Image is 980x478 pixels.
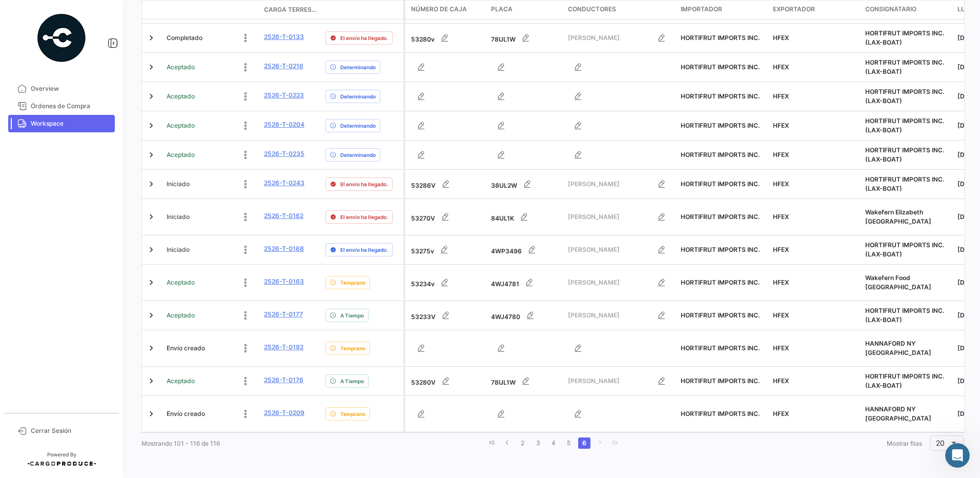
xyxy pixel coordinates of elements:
[568,5,616,14] span: Conductores
[264,277,304,286] a: 2526-T-0163
[137,346,170,353] span: Mensajes
[8,80,115,97] a: Overview
[773,377,789,385] span: HFEX
[264,375,303,385] a: 2526-T-0176
[487,1,564,19] datatable-header-cell: Placa
[681,246,760,253] span: HORTIFRUT IMPORTS INC.
[773,151,789,158] span: HFEX
[31,426,111,435] span: Cerrar Sesión
[773,246,789,253] span: HFEX
[773,34,789,42] span: HFEX
[167,409,205,419] span: Envío creado
[769,1,861,19] datatable-header-cell: Exportador
[577,434,592,452] li: page 6
[865,307,944,324] span: HORTIFRUT IMPORTS INC. (LAX-BOAT)
[167,344,205,353] span: Envío creado
[21,22,106,33] img: logo
[681,5,722,14] span: Importador
[677,1,769,19] datatable-header-cell: Importador
[340,180,388,188] span: El envío ha llegado.
[340,311,364,320] span: A Tiempo
[773,122,789,129] span: HFEX
[167,278,195,287] span: Aceptado
[530,434,546,452] li: page 3
[146,179,156,189] a: Expand/Collapse Row
[340,377,364,385] span: A Tiempo
[146,212,156,222] a: Expand/Collapse Row
[773,180,789,188] span: HFEX
[865,117,944,134] span: HORTIFRUT IMPORTS INC. (LAX-BOAT)
[8,97,115,115] a: Órdenes de Compra
[146,62,156,72] a: Expand/Collapse Row
[568,311,651,320] span: [PERSON_NAME]
[568,33,651,43] span: [PERSON_NAME]
[773,344,789,352] span: HFEX
[568,376,651,386] span: [PERSON_NAME]
[773,278,789,286] span: HFEX
[167,212,190,222] span: Iniciado
[681,151,760,158] span: HORTIFRUT IMPORTS INC.
[40,346,63,353] span: Inicio
[773,63,789,71] span: HFEX
[865,5,916,14] span: Consignatario
[167,180,190,189] span: Iniciado
[340,63,376,71] span: Determinando
[264,244,304,253] a: 2526-T-0168
[578,437,590,449] a: 6
[491,272,560,293] div: 4WJ4781
[167,376,195,386] span: Aceptado
[260,1,321,18] datatable-header-cell: Carga Terrestre #
[411,305,483,326] div: 53233V
[264,408,304,417] a: 2526-T-0209
[340,410,365,418] span: Temprano
[568,245,651,254] span: [PERSON_NAME]
[681,180,760,188] span: HORTIFRUT IMPORTS INC.
[167,63,195,72] span: Aceptado
[340,92,376,101] span: Determinando
[681,34,760,42] span: HORTIFRUT IMPORTS INC.
[21,73,185,90] p: [PERSON_NAME] 👋
[146,376,156,386] a: Expand/Collapse Row
[865,29,944,46] span: HORTIFRUT IMPORTS INC. (LAX-BOAT)
[532,437,544,449] a: 3
[21,90,185,125] p: ¿Cómo podemos ayudarte?
[167,33,202,43] span: Completado
[411,207,483,227] div: 53270V
[264,343,303,352] a: 2526-T-0192
[146,245,156,255] a: Expand/Collapse Row
[681,122,760,129] span: HORTIFRUT IMPORTS INC.
[517,437,529,449] a: 2
[264,310,303,319] a: 2526-T-0177
[167,121,195,130] span: Aceptado
[546,434,561,452] li: page 4
[340,344,365,352] span: Temprano
[264,62,303,71] a: 2526-T-0216
[264,32,304,42] a: 2526-T-0133
[167,311,195,320] span: Aceptado
[486,437,498,449] a: go to first page
[865,340,931,356] span: HANNAFORD NY DC
[773,213,789,221] span: HFEX
[681,92,760,100] span: HORTIFRUT IMPORTS INC.
[167,245,190,254] span: Iniciado
[865,274,931,291] span: Wakefern Food Newark
[491,240,560,260] div: 4WP3496
[141,440,220,447] span: Mostrando 101 - 116 de 116
[340,246,388,254] span: El envío ha llegado.
[865,175,944,192] span: HORTIFRUT IMPORTS INC. (LAX-BOAT)
[146,33,156,43] a: Expand/Collapse Row
[321,6,403,14] datatable-header-cell: Delay Status
[264,211,303,221] a: 2526-T-0162
[176,16,195,35] div: Cerrar
[865,88,944,105] span: HORTIFRUT IMPORTS INC. (LAX-BOAT)
[411,272,483,293] div: 53234v
[146,121,156,131] a: Expand/Collapse Row
[681,63,760,71] span: HORTIFRUT IMPORTS INC.
[609,437,621,449] a: go to last page
[146,310,156,321] a: Expand/Collapse Row
[491,5,513,14] span: Placa
[36,12,87,64] img: powered-by.png
[773,92,789,100] span: HFEX
[405,1,487,19] datatable-header-cell: Número de Caja
[865,405,931,422] span: HANNAFORD NY DC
